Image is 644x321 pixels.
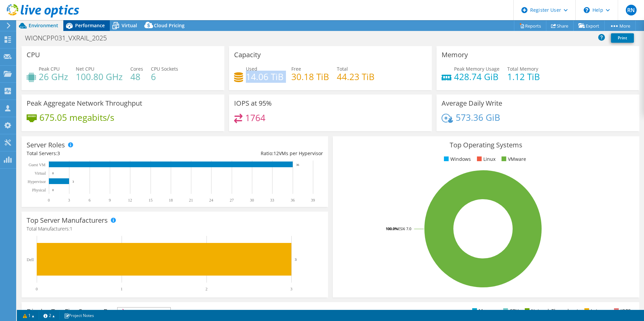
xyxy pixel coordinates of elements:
[398,226,411,231] tspan: ESXi 7.0
[29,22,58,29] span: Environment
[68,198,70,203] text: 3
[72,180,74,183] text: 3
[70,225,72,232] span: 1
[604,21,636,31] a: More
[245,114,265,121] h4: 1764
[507,73,540,80] h4: 1.12 TiB
[27,150,175,157] div: Total Servers:
[626,5,637,15] span: RN
[149,198,153,203] text: 15
[296,163,299,167] text: 36
[27,257,34,262] text: Dell
[337,73,375,80] h4: 44.23 TiB
[442,51,468,59] h3: Memory
[39,66,60,72] span: Peak CPU
[311,198,315,203] text: 39
[75,22,105,29] span: Performance
[48,198,50,203] text: 0
[523,307,578,315] li: Network Throughput
[27,141,65,149] h3: Server Roles
[234,51,261,59] h3: Capacity
[189,198,193,203] text: 21
[291,198,295,203] text: 36
[611,33,634,43] a: Print
[109,198,111,203] text: 9
[246,73,284,80] h4: 14.06 TiB
[28,179,46,184] text: Hypervisor
[234,100,272,107] h3: IOPS at 95%
[121,287,123,291] text: 1
[151,73,178,80] h4: 6
[59,311,99,320] a: Project Notes
[36,287,38,291] text: 0
[454,66,500,72] span: Peak Memory Usage
[118,308,170,316] span: IOPS
[291,66,301,72] span: Free
[122,22,137,29] span: Virtual
[76,73,123,80] h4: 100.80 GHz
[290,287,292,291] text: 3
[22,34,117,42] h1: WIONCPP031_VXRAIL_2025
[546,21,574,31] a: Share
[584,7,590,13] svg: \n
[89,198,91,203] text: 6
[338,141,634,149] h3: Top Operating Systems
[29,163,45,167] text: Guest VM
[128,198,132,203] text: 12
[52,172,54,175] text: 0
[475,155,495,163] li: Linux
[175,150,323,157] div: Ratio: VMs per Hypervisor
[583,307,608,315] li: Latency
[39,114,114,121] h4: 675.05 megabits/s
[456,114,500,121] h4: 573.36 GiB
[386,226,398,231] tspan: 100.0%
[35,171,46,176] text: Virtual
[27,51,40,59] h3: CPU
[27,225,323,233] h4: Total Manufacturers:
[27,100,142,107] h3: Peak Aggregate Network Throughput
[205,287,207,291] text: 2
[612,307,631,315] li: IOPS
[454,73,500,80] h4: 428.74 GiB
[76,66,94,72] span: Net CPU
[337,66,348,72] span: Total
[209,198,213,203] text: 24
[18,311,39,320] a: 1
[151,66,178,72] span: CPU Sockets
[230,198,234,203] text: 27
[52,188,54,192] text: 0
[57,150,60,156] span: 3
[514,21,546,31] a: Reports
[273,150,279,156] span: 12
[502,307,519,315] li: CPU
[250,198,254,203] text: 30
[295,257,297,261] text: 3
[500,155,526,163] li: VMware
[246,66,257,72] span: Used
[27,217,108,224] h3: Top Server Manufacturers
[39,73,68,80] h4: 26 GHz
[39,311,60,320] a: 2
[471,307,497,315] li: Memory
[32,188,46,192] text: Physical
[507,66,538,72] span: Total Memory
[291,73,329,80] h4: 30.18 TiB
[130,66,143,72] span: Cores
[169,198,173,203] text: 18
[442,155,471,163] li: Windows
[573,21,605,31] a: Export
[154,22,185,29] span: Cloud Pricing
[442,100,502,107] h3: Average Daily Write
[130,73,143,80] h4: 48
[270,198,274,203] text: 33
